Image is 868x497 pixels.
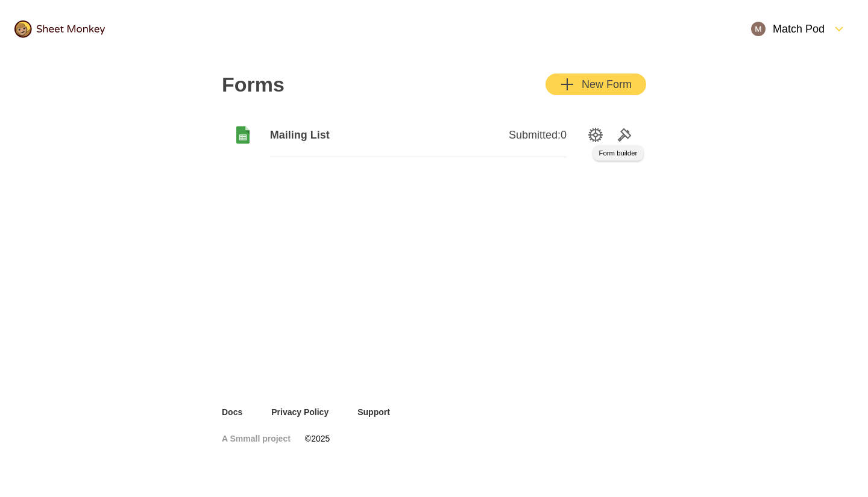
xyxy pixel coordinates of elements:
[357,406,390,418] a: Support
[222,433,291,445] a: A Smmall project
[271,406,329,418] a: Privacy Policy
[546,73,646,95] button: AddNew Form
[744,14,854,43] button: Open Menu
[594,146,656,165] div: Form builder
[617,128,632,142] svg: Tools
[222,72,285,96] h2: Forms
[509,128,567,142] span: Submitted: 0
[588,128,603,142] svg: SettingsOption
[832,22,846,36] svg: FormDown
[222,406,242,418] a: Docs
[560,77,632,92] div: New Form
[270,128,418,142] span: Mailing List
[305,433,330,445] span: © 2025
[560,77,574,92] svg: Add
[14,20,105,38] img: logo@2x.png
[751,22,825,36] div: Match Pod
